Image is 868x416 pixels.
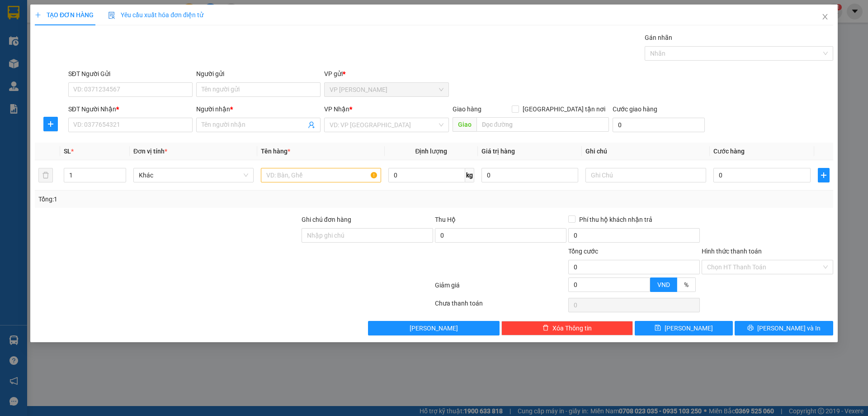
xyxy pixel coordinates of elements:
[519,104,609,114] span: [GEOGRAPHIC_DATA] tận nơi
[85,22,378,33] li: Số 378 [PERSON_NAME] ( trong nhà khách [GEOGRAPHIC_DATA])
[665,323,713,333] span: [PERSON_NAME]
[476,117,609,132] input: Dọc đường
[481,168,579,182] input: 0
[702,248,762,255] label: Hình thức thanh toán
[747,325,754,332] span: printer
[684,281,689,288] span: %
[38,194,335,204] div: Tổng: 1
[655,325,661,332] span: save
[44,120,57,128] span: plus
[735,321,833,335] button: printer[PERSON_NAME] và In
[415,148,448,155] span: Định lượng
[713,148,745,155] span: Cước hàng
[586,168,706,182] input: Ghi Chú
[502,321,633,335] button: deleteXóa Thông tin
[818,172,829,179] span: plus
[434,280,567,296] div: Giảm giá
[410,323,458,333] span: [PERSON_NAME]
[613,118,705,132] input: Cước giao hàng
[368,321,500,335] button: [PERSON_NAME]
[435,216,456,223] span: Thu Hộ
[613,105,657,113] label: Cước giao hàng
[645,34,672,41] label: Gán nhãn
[35,12,41,18] span: plus
[68,69,193,79] div: SĐT Người Gửi
[568,248,598,255] span: Tổng cước
[812,5,838,30] button: Close
[68,104,193,114] div: SĐT Người Nhận
[657,281,670,288] span: VND
[38,168,53,182] button: delete
[757,323,821,333] span: [PERSON_NAME] và In
[85,33,378,45] li: Hotline: 0965551559
[302,228,433,243] input: Ghi chú đơn hàng
[453,117,476,132] span: Giao
[325,69,449,79] div: VP gửi
[196,69,321,79] div: Người gửi
[542,325,549,332] span: delete
[818,168,830,182] button: plus
[261,168,381,182] input: VD: Bàn, Ghế
[64,148,71,155] span: SL
[453,105,481,113] span: Giao hàng
[108,12,115,19] img: icon
[330,83,443,96] span: VP Thanh Xuân
[465,168,474,182] span: kg
[43,117,58,131] button: plus
[308,121,316,129] span: user-add
[133,148,167,155] span: Đơn vị tính
[434,298,567,314] div: Chưa thanh toán
[821,13,829,20] span: close
[108,11,203,19] span: Yêu cầu xuất hóa đơn điện tử
[139,168,248,182] span: Khác
[552,323,592,333] span: Xóa Thông tin
[325,105,350,113] span: VP Nhận
[635,321,733,335] button: save[PERSON_NAME]
[302,216,351,223] label: Ghi chú đơn hàng
[481,148,515,155] span: Giá trị hàng
[35,11,94,19] span: TẠO ĐƠN HÀNG
[261,148,290,155] span: Tên hàng
[11,66,158,81] b: GỬI : VP [PERSON_NAME]
[582,143,710,160] th: Ghi chú
[576,215,656,225] span: Phí thu hộ khách nhận trả
[196,104,321,114] div: Người nhận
